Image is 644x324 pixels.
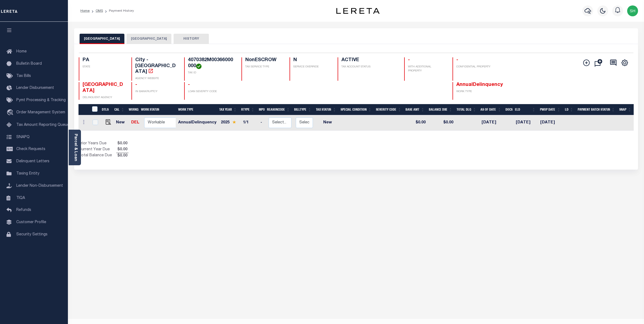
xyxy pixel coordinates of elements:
[454,104,478,115] th: Total DLQ: activate to sort column ascending
[427,104,454,115] th: Balance Due: activate to sort column ascending
[219,115,241,131] td: 2025
[131,121,139,124] a: DEL
[341,57,398,63] h4: ACTIVE
[78,141,116,147] td: Prior Years Due
[513,104,538,115] th: ELD: activate to sort column ascending
[16,160,49,163] span: Delinquent Letters
[16,62,42,66] span: Bulletin Board
[114,115,129,131] td: New
[338,104,374,115] th: Special Condition: activate to sort column ascending
[174,34,209,44] button: HISTORY
[408,65,446,73] p: WITH ADDITIONAL PROPERTY
[514,115,538,131] td: [DATE]
[135,57,178,75] h4: City - [GEOGRAPHIC_DATA]
[16,74,31,78] span: Tax Bills
[83,57,125,63] h4: PA
[217,104,239,115] th: Tax Year: activate to sort column ascending
[100,104,112,115] th: DTLS
[116,153,128,159] span: $0.00
[232,120,236,124] img: Star.svg
[74,134,77,161] a: Parcel & Loan
[374,104,403,115] th: Severity Code: activate to sort column ascending
[135,77,178,81] p: AGENCY WEBSITE
[456,65,499,69] p: CONFIDENTIAL PROPERTY
[241,115,258,131] td: 1/1
[188,90,235,94] p: LOAN SEVERITY CODE
[16,220,46,224] span: Customer Profile
[258,115,266,131] td: -
[257,104,265,115] th: MPO
[103,8,134,13] li: Payment History
[96,9,103,13] a: OMS
[116,147,128,153] span: $0.00
[127,34,171,44] button: [GEOGRAPHIC_DATA]
[16,172,39,176] span: Taxing Entity
[176,104,217,115] th: Work Type
[456,90,499,94] p: WORK TYPE
[16,233,48,236] span: Security Settings
[78,104,89,115] th: &nbsp;&nbsp;&nbsp;&nbsp;&nbsp;&nbsp;&nbsp;&nbsp;&nbsp;&nbsp;
[627,5,638,16] img: svg+xml;base64,PHN2ZyB4bWxucz0iaHR0cDovL3d3dy53My5vcmcvMjAwMC9zdmciIHBvaW50ZXItZXZlbnRzPSJub25lIi...
[403,104,426,115] th: Base Amt: activate to sort column ascending
[16,123,69,127] span: Tax Amount Reporting Queue
[78,153,116,159] td: Total Balance Due
[112,104,127,115] th: CAL: activate to sort column ascending
[188,71,235,75] p: TAX ID
[538,115,563,131] td: [DATE]
[135,82,137,87] span: -
[89,104,100,115] th: &nbsp;
[617,104,633,115] th: SNAP: activate to sort column ascending
[456,82,503,87] span: AnnualDelinquency
[336,8,380,14] img: logo-dark.svg
[176,115,219,131] td: AnnualDelinquency
[16,184,63,188] span: Lender Non-Disbursement
[314,104,338,115] th: Tax Status: activate to sort column ascending
[293,65,331,69] p: SERVICE OVERRIDE
[83,82,123,93] span: [GEOGRAPHIC_DATA]
[16,50,27,54] span: Home
[16,86,54,90] span: Lender Disbursement
[188,82,190,87] span: -
[139,104,176,115] th: Work Status
[239,104,257,115] th: RType: activate to sort column ascending
[428,115,455,131] td: $0.00
[456,58,458,63] span: -
[293,57,331,63] h4: N
[135,90,178,94] p: IN BANKRUPTCY
[478,104,503,115] th: As of Date: activate to sort column ascending
[341,65,398,69] p: TAX ACCOUNT STATUS
[116,141,128,147] span: $0.00
[576,104,617,115] th: Payment Batch Status: activate to sort column ascending
[188,57,235,69] h4: 4070382M00366000000
[16,208,31,212] span: Refunds
[83,65,125,69] p: STATE
[245,57,283,63] h4: NonESCROW
[405,115,428,131] td: $0.00
[292,104,313,115] th: BillType: activate to sort column ascending
[538,104,563,115] th: PWOP Date: activate to sort column ascending
[245,65,283,69] p: TAX SERVICE TYPE
[315,115,340,131] td: New
[80,34,124,44] button: [GEOGRAPHIC_DATA]
[83,96,125,100] p: DELINQUENT AGENCY
[265,104,292,115] th: ReasonCode: activate to sort column ascending
[80,9,90,13] a: Home
[479,115,504,131] td: [DATE]
[16,135,30,139] span: SNAPQ
[16,196,25,200] span: TIQA
[16,147,45,151] span: Check Requests
[563,104,576,115] th: LD: activate to sort column ascending
[78,147,116,153] td: Current Year Due
[16,98,66,102] span: Pymt Processing & Tracking
[408,58,410,63] span: -
[16,111,65,114] span: Order Management System
[503,104,513,115] th: Docs
[127,104,139,115] th: WorkQ
[7,109,15,116] i: travel_explore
